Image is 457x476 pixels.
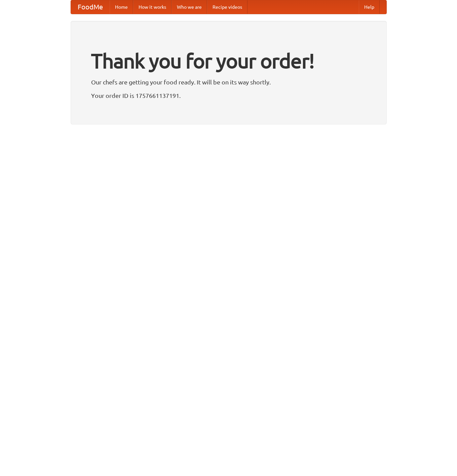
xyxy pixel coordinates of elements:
h1: Thank you for your order! [91,45,366,77]
a: Help [359,0,380,14]
a: How it works [133,0,172,14]
a: Recipe videos [207,0,247,14]
p: Our chefs are getting your food ready. It will be on its way shortly. [91,77,366,87]
a: Home [110,0,133,14]
a: Who we are [172,0,207,14]
a: FoodMe [71,0,110,14]
p: Your order ID is 1757661137191. [91,90,366,101]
